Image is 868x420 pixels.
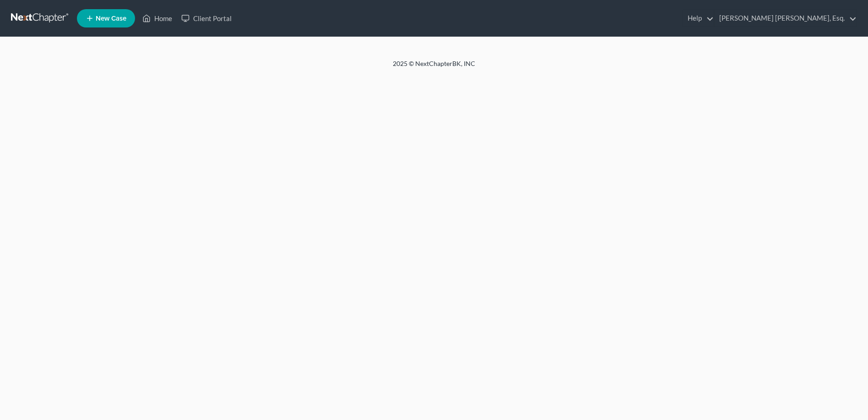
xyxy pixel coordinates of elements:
[683,10,714,27] a: Help
[177,10,236,27] a: Client Portal
[715,10,857,27] a: [PERSON_NAME] [PERSON_NAME], Esq.
[77,9,135,27] new-legal-case-button: New Case
[138,10,177,27] a: Home
[173,59,695,76] div: 2025 © NextChapterBK, INC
